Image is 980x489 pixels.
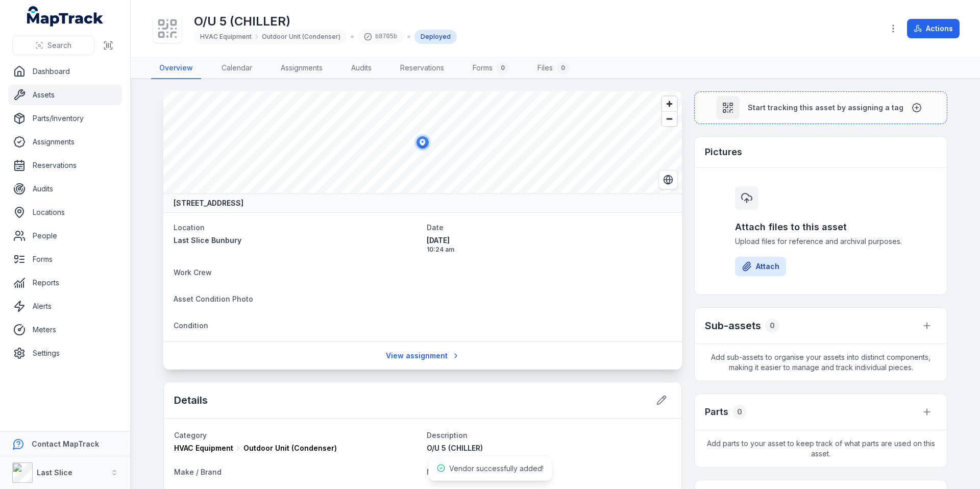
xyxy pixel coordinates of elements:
[163,91,682,193] canvas: Map
[392,58,452,79] a: Reservations
[358,30,403,44] div: b8705b
[174,236,241,244] span: Last Slice Bunbury
[8,61,122,82] a: Dashboard
[273,58,331,79] a: Assignments
[174,393,208,407] h2: Details
[379,346,467,365] a: View assignment
[174,198,243,208] strong: [STREET_ADDRESS]
[464,58,517,79] a: Forms0
[529,58,577,79] a: Files0
[174,468,222,476] span: Make / Brand
[427,431,468,439] span: Description
[8,273,122,293] a: Reports
[427,246,672,254] span: 10:24 am
[8,202,122,223] a: Locations
[705,145,742,159] h3: Pictures
[427,235,672,246] span: [DATE]
[414,30,457,44] div: Deployed
[8,320,122,340] a: Meters
[174,321,208,330] span: Condition
[735,220,906,234] h3: Attach files to this asset
[174,443,233,453] span: HVAC Equipment
[200,33,252,41] span: HVAC Equipment
[262,33,340,41] span: Outdoor Unit (Condenser)
[8,226,122,246] a: People
[37,468,72,477] strong: Last Slice
[732,405,747,419] div: 0
[427,235,672,254] time: 10/10/2025, 10:24:40 am
[8,108,122,129] a: Parts/Inventory
[174,295,253,303] span: Asset Condition Photo
[557,62,569,74] div: 0
[748,103,903,113] span: Start tracking this asset by assigning a tag
[695,344,947,381] span: Add sub-assets to organise your assets into distinct components, making it easier to manage and t...
[705,319,761,333] h2: Sub-assets
[8,179,122,199] a: Audits
[765,319,779,333] div: 0
[174,268,212,277] span: Work Crew
[8,343,122,363] a: Settings
[662,96,677,111] button: Zoom in
[32,439,99,448] strong: Contact MapTrack
[694,91,947,124] button: Start tracking this asset by assigning a tag
[427,223,444,232] span: Date
[174,223,205,232] span: Location
[243,443,337,453] span: Outdoor Unit (Condenser)
[174,235,419,246] a: Last Slice Bunbury
[343,58,380,79] a: Audits
[27,6,104,27] a: MapTrack
[907,19,960,38] button: Actions
[194,13,457,30] h1: O/U 5 (CHILLER)
[427,468,449,476] span: Model
[695,430,947,467] span: Add parts to your asset to keep track of what parts are used on this asset.
[12,36,94,55] button: Search
[427,444,483,452] span: O/U 5 (CHILLER)
[497,62,509,74] div: 0
[8,155,122,176] a: Reservations
[151,58,201,79] a: Overview
[47,40,71,51] span: Search
[8,296,122,316] a: Alerts
[213,58,260,79] a: Calendar
[735,236,906,247] span: Upload files for reference and archival purposes.
[658,170,678,189] button: Switch to Satellite View
[735,257,786,276] button: Attach
[8,249,122,270] a: Forms
[662,111,677,126] button: Zoom out
[8,132,122,152] a: Assignments
[705,405,728,419] h3: Parts
[174,431,207,439] span: Category
[8,85,122,105] a: Assets
[449,464,544,473] span: Vendor successfully added!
